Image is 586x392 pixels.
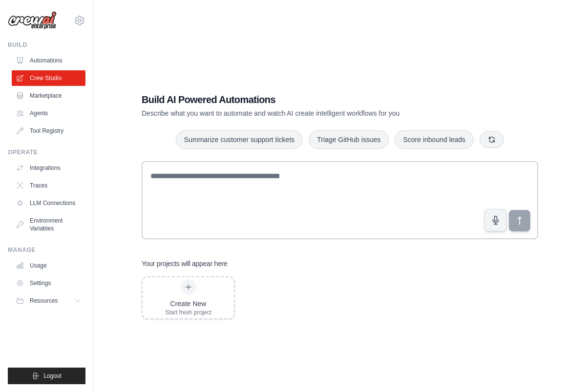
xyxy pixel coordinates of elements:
[142,93,470,106] h1: Build AI Powered Automations
[176,130,303,149] button: Summarize customer support tickets
[165,309,211,316] div: Start fresh project
[43,372,62,380] span: Logout
[12,123,85,139] a: Tool Registry
[12,105,85,121] a: Agents
[484,209,507,231] button: Click to speak your automation idea
[12,258,85,273] a: Usage
[395,130,474,149] button: Score inbound leads
[12,88,85,103] a: Marketplace
[165,299,211,309] div: Create New
[12,213,85,236] a: Environment Variables
[30,297,58,305] span: Resources
[142,259,228,268] h3: Your projects will appear here
[12,70,85,86] a: Crew Studio
[480,131,504,148] button: Get new suggestions
[12,195,85,211] a: LLM Connections
[12,293,85,309] button: Resources
[8,246,85,254] div: Manage
[12,178,85,193] a: Traces
[8,148,85,156] div: Operate
[8,41,85,49] div: Build
[12,53,85,68] a: Automations
[12,160,85,176] a: Integrations
[12,275,85,291] a: Settings
[142,108,470,118] p: Describe what you want to automate and watch AI create intelligent workflows for you
[8,368,85,384] button: Logout
[8,11,57,30] img: Logo
[309,130,389,149] button: Triage GitHub issues
[537,345,586,392] iframe: Chat Widget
